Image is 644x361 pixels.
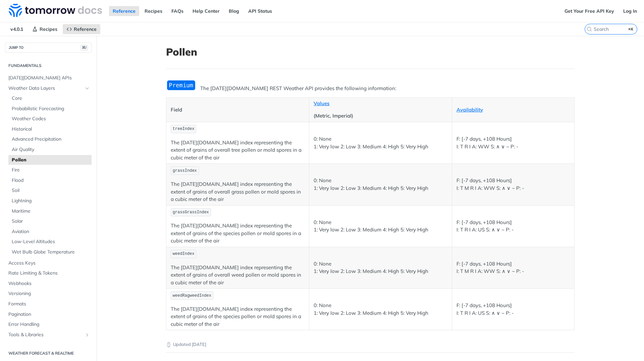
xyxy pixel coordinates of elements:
[5,299,92,309] a: Formats
[8,227,92,237] a: Aviation
[314,177,447,192] p: 0: None 1: Very low 2: Low 3: Medium 4: High 5: Very High
[12,95,90,102] span: Core
[8,247,92,257] a: Wet Bulb Globe Temperature
[12,218,90,225] span: Solar
[314,135,447,150] p: 0: None 1: Very low 2: Low 3: Medium 4: High 5: Very High
[12,228,90,235] span: Aviation
[173,127,195,131] span: treeIndex
[85,86,90,91] button: Hide subpages for Weather Data Layers
[5,258,92,268] a: Access Keys
[8,104,92,114] a: Probabilistic Forecasting
[8,280,90,287] span: Webhooks
[457,260,570,275] p: F: [-7 days, +108 Hours] I: T M R I A: WW S: ∧ ∨ ~ P: -
[8,332,83,338] span: Tools & Libraries
[12,249,90,256] span: Wet Bulb Globe Temperature
[171,264,305,287] p: The [DATE][DOMAIN_NAME] index representing the extent of grains of overall weed pollen or mold sp...
[8,145,92,155] a: Air Quality
[8,75,90,81] span: [DATE][DOMAIN_NAME] APIs
[8,237,92,247] a: Low-Level Altitudes
[9,4,102,17] img: Tomorrow.io Weather API Docs
[8,85,83,92] span: Weather Data Layers
[587,26,592,32] svg: Search
[141,6,166,16] a: Recipes
[8,124,92,134] a: Historical
[80,45,88,51] span: ⌘/
[173,293,211,298] span: weedRagweedIndex
[561,6,618,16] a: Get Your Free API Key
[314,219,447,234] p: 0: None 1: Very low 2: Low 3: Medium 4: High 5: Very High
[166,341,575,348] p: Updated [DATE]
[171,305,305,328] p: The [DATE][DOMAIN_NAME] index representing the extent of grains of the species pollen or mold spo...
[5,63,92,69] h2: Fundamentals
[12,136,90,143] span: Advanced Precipitation
[173,168,197,173] span: grassIndex
[8,321,90,328] span: Error Handling
[8,290,90,297] span: Versioning
[168,6,187,16] a: FAQs
[225,6,243,16] a: Blog
[40,26,57,32] span: Recipes
[173,251,195,256] span: weedIndex
[173,210,209,215] span: grassGrassIndex
[5,319,92,330] a: Error Handling
[8,186,92,196] a: Soil
[109,6,139,16] a: Reference
[12,116,90,122] span: Weather Codes
[5,268,92,278] a: Rate Limiting & Tokens
[12,177,90,184] span: Flood
[5,73,92,83] a: [DATE][DOMAIN_NAME] APIs
[5,350,92,356] h2: Weather Forecast & realtime
[457,106,483,113] a: Availability
[620,6,641,16] a: Log In
[8,206,92,216] a: Maritime
[457,135,570,150] p: F: [-7 days, +108 Hours] I: T R I A: WW S: ∧ ∨ ~ P: -
[457,177,570,192] p: F: [-7 days, +108 Hours] I: T M R I A: WW S: ∧ ∨ ~ P: -
[8,155,92,165] a: Pollen
[5,43,92,53] button: JUMP TO⌘/
[74,26,97,32] span: Reference
[8,216,92,226] a: Solar
[12,157,90,163] span: Pollen
[457,302,570,317] p: F: [-7 days, +108 Hours] I: T R I A: US S: ∧ ∨ ~ P: -
[8,175,92,186] a: Flood
[189,6,223,16] a: Help Center
[5,289,92,299] a: Versioning
[12,105,90,112] span: Probabilistic Forecasting
[457,219,570,234] p: F: [-7 days, +108 Hours] I: T R I A: US S: ∧ ∨ ~ P: -
[8,134,92,144] a: Advanced Precipitation
[8,196,92,206] a: Lightning
[8,114,92,124] a: Weather Codes
[171,106,305,114] p: Field
[12,238,90,245] span: Low-Level Altitudes
[314,112,447,120] p: (Metric, Imperial)
[12,146,90,153] span: Air Quality
[314,100,329,106] a: Values
[12,208,90,215] span: Maritime
[166,85,575,92] p: The [DATE][DOMAIN_NAME] REST Weather API provides the following information:
[5,279,92,289] a: Webhooks
[171,139,305,162] p: The [DATE][DOMAIN_NAME] index representing the extent of grains of overall tree pollen or mold sp...
[314,260,447,275] p: 0: None 1: Very low 2: Low 3: Medium 4: High 5: Very High
[63,24,100,34] a: Reference
[12,126,90,133] span: Historical
[245,6,276,16] a: API Status
[29,24,61,34] a: Recipes
[627,26,635,32] kbd: ⌘K
[171,180,305,203] p: The [DATE][DOMAIN_NAME] index representing the extent of grains of overall grass pollen or mold s...
[5,83,92,93] a: Weather Data LayersHide subpages for Weather Data Layers
[8,165,92,175] a: Fire
[166,46,575,58] h1: Pollen
[8,301,90,307] span: Formats
[8,311,90,318] span: Pagination
[8,270,90,277] span: Rate Limiting & Tokens
[171,222,305,245] p: The [DATE][DOMAIN_NAME] index representing the extent of grains of the species pollen or mold spo...
[8,93,92,103] a: Core
[12,167,90,173] span: Fire
[314,302,447,317] p: 0: None 1: Very low 2: Low 3: Medium 4: High 5: Very High
[85,332,90,338] button: Show subpages for Tools & Libraries
[12,187,90,194] span: Soil
[7,24,27,34] span: v4.0.1
[5,309,92,319] a: Pagination
[12,198,90,204] span: Lightning
[8,260,90,267] span: Access Keys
